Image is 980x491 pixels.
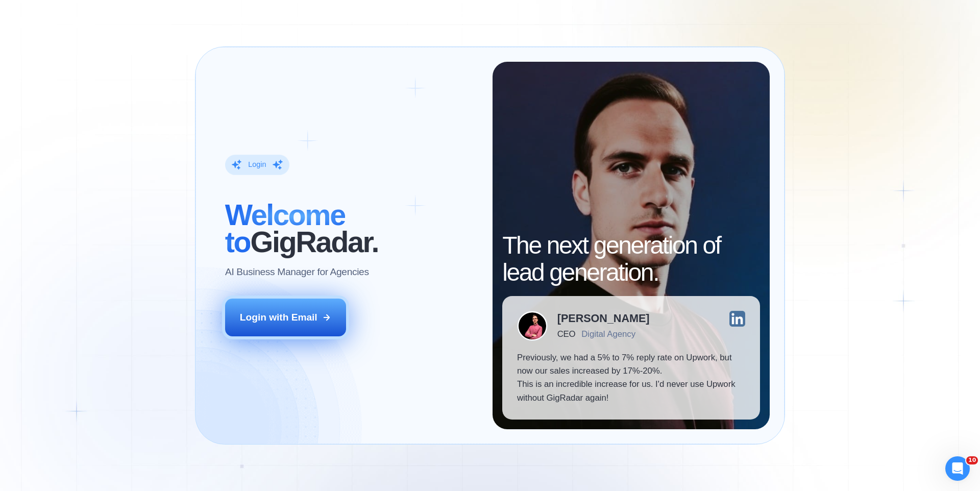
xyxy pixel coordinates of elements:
[240,311,317,324] div: Login with Email
[966,456,978,464] span: 10
[517,351,745,405] p: Previously, we had a 5% to 7% reply rate on Upwork, but now our sales increased by 17%-20%. This ...
[502,232,760,286] h2: The next generation of lead generation.
[945,456,970,481] iframe: Intercom live chat
[557,329,575,339] div: CEO
[248,160,266,169] div: Login
[225,199,345,258] span: Welcome to
[225,265,369,279] p: AI Business Manager for Agencies
[581,329,635,339] div: Digital Agency
[225,299,347,336] button: Login with Email
[225,202,478,256] h2: ‍ GigRadar.
[557,313,650,324] div: [PERSON_NAME]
